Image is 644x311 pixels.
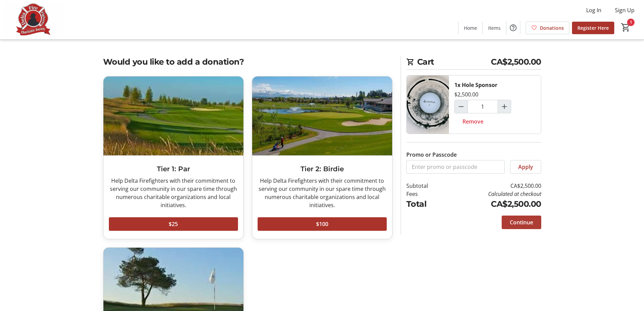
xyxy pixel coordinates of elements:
[454,81,497,89] div: 1x Hole Sponsor
[498,100,511,113] button: Increment by one
[610,5,640,16] button: Sign Up
[510,160,541,174] button: Apply
[406,198,446,210] td: Total
[464,24,477,31] span: Home
[445,198,541,210] td: CA$2,500.00
[510,218,533,226] span: Continue
[406,56,541,70] h2: Cart
[316,220,328,228] span: $100
[454,115,492,128] button: Remove
[103,76,243,155] img: Tier 1: Par
[169,220,178,228] span: $25
[581,5,607,16] button: Log In
[4,3,64,37] img: Delta Firefighters Charitable Society's Logo
[518,163,533,171] span: Apply
[258,217,387,231] button: $100
[502,216,541,229] button: Continue
[445,182,541,190] td: CA$2,500.00
[252,76,392,155] img: Tier 2: Birdie
[406,151,457,159] label: Promo or Passcode
[468,100,498,113] input: Hole Sponsor Quantity
[506,21,520,35] button: Help
[540,24,564,31] span: Donations
[488,24,501,31] span: Items
[526,22,569,34] a: Donations
[458,22,482,34] a: Home
[258,164,387,174] h3: Tier 2: Birdie
[586,6,601,14] span: Log In
[620,21,632,34] button: Cart
[572,22,614,34] a: Register Here
[483,22,506,34] a: Items
[491,56,541,68] span: CA$2,500.00
[109,217,238,231] button: $25
[103,56,392,68] h2: Would you like to add a donation?
[406,182,446,190] td: Subtotal
[454,90,478,98] div: $2,500.00
[109,177,238,209] div: Help Delta Firefighters with their commitment to serving our community in our spare time through ...
[455,100,468,113] button: Decrement by one
[109,164,238,174] h3: Tier 1: Par
[406,190,446,198] td: Fees
[577,24,609,31] span: Register Here
[258,177,387,209] div: Help Delta Firefighters with their commitment to serving our community in our spare time through ...
[406,160,505,174] input: Enter promo or passcode
[462,117,483,126] span: Remove
[407,75,449,134] img: Hole Sponsor
[615,6,635,14] span: Sign Up
[445,190,541,198] td: Calculated at checkout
